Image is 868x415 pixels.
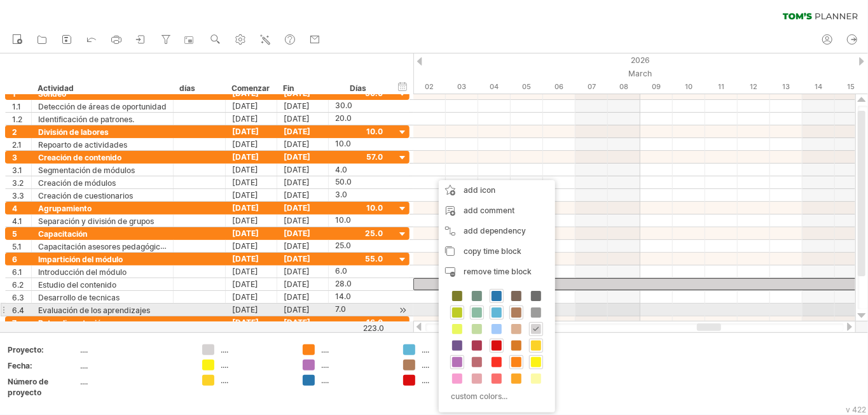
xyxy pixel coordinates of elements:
font: 10.0 [335,215,351,225]
font: División de labores [38,127,109,137]
font: Creación de contenido [38,153,121,162]
div: add comment [439,200,555,221]
font: [DATE] [232,152,259,162]
div: .... [422,360,491,370]
font: Capacitación asesores pedagógicos [38,241,169,251]
div: Tuesday, 3 March 2026 [446,80,478,94]
div: Friday, 13 March 2026 [770,80,803,94]
div: .... [221,360,290,370]
div: Monday, 9 March 2026 [640,80,673,94]
font: [DATE] [284,178,310,187]
div: Saturday, 7 March 2026 [575,80,608,94]
font: Separación y división de grupos [38,216,154,226]
div: add dependency [439,221,555,241]
div: .... [422,375,491,386]
font: Capacitación [38,229,87,239]
div: Wednesday, 4 March 2026 [478,80,511,94]
font: [DATE] [284,203,310,213]
div: .... [422,344,491,355]
font: 10.0 [335,139,351,148]
font: [DATE] [232,101,258,111]
div: custom colors... [445,388,545,405]
font: .... [80,345,88,355]
font: 6 [12,255,17,264]
font: 223.0 [363,323,384,333]
font: [DATE] [284,254,310,264]
div: .... [321,360,390,370]
font: 2.1 [12,140,22,150]
font: [DATE] [284,165,310,174]
font: 14.0 [335,292,351,301]
font: 4.0 [335,165,347,174]
div: [DATE] [277,265,329,278]
div: Desplácese hasta la actividad [397,304,409,317]
font: [DATE] [232,203,259,213]
font: Repoarto de actividades [38,140,127,150]
font: 3.3 [12,191,24,200]
font: [DATE] [284,241,310,251]
font: Fecha: [8,361,32,370]
font: Segmentación de módulos [38,165,135,175]
font: 5 [12,229,17,239]
div: Sunday, 15 March 2026 [835,80,867,94]
span: remove time block [464,267,532,276]
font: Identificación de patrones. [38,115,134,124]
font: Introducción del módulo [38,267,127,277]
font: .... [80,361,88,370]
font: Fin [283,83,294,93]
div: Thursday, 5 March 2026 [511,80,543,94]
font: 7.0 [335,304,346,314]
div: add icon [439,180,555,200]
font: [DATE] [284,318,310,327]
font: Impartición del módulo [38,255,123,264]
div: Sunday, 8 March 2026 [608,80,640,94]
font: 6.4 [12,306,24,315]
font: [DATE] [232,114,258,123]
font: 3.1 [12,165,22,175]
font: 4 [12,204,17,213]
font: [DATE] [232,305,258,314]
font: .... [80,377,88,386]
font: [DATE] [232,318,259,327]
font: [DATE] [284,305,310,314]
font: [DATE] [284,139,310,149]
div: Friday, 6 March 2026 [543,80,575,94]
font: 50.0 [335,177,352,186]
div: [DATE] [277,278,329,290]
font: [DATE] [284,292,310,302]
font: Creación de cuestionarios [38,191,133,200]
font: Estudio del contenido [38,280,116,290]
font: v 422 [846,405,866,414]
font: días [179,83,195,93]
font: 2 [12,127,17,137]
font: [DATE] [232,229,259,238]
font: [DATE] [232,178,258,187]
font: 1.2 [12,115,22,124]
font: [DATE] [232,127,259,136]
div: [DATE] [226,278,277,290]
font: 7 [12,318,17,328]
font: Agrupamiento [38,204,92,213]
font: [DATE] [284,114,310,123]
font: [DATE] [232,292,258,302]
font: Retroalimentación [38,318,106,328]
font: Desarrollo de tecnicas [38,293,120,302]
font: [DATE] [284,216,310,225]
font: [DATE] [284,152,310,162]
font: 3.2 [12,178,24,188]
font: [DATE] [284,229,310,238]
font: 6.0 [335,266,347,276]
font: 1.1 [12,102,21,111]
font: 3 [12,153,17,162]
font: 6.2 [12,280,24,290]
font: Proyecto: [8,345,44,355]
font: Comenzar [231,83,270,93]
font: 6.1 [12,267,22,277]
font: [DATE] [232,165,258,174]
font: [DATE] [232,139,258,149]
div: [DATE] [226,253,277,265]
div: Tuesday, 10 March 2026 [673,80,705,94]
font: [DATE] [284,127,310,136]
div: .... [221,344,290,355]
font: 6.3 [12,293,24,302]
